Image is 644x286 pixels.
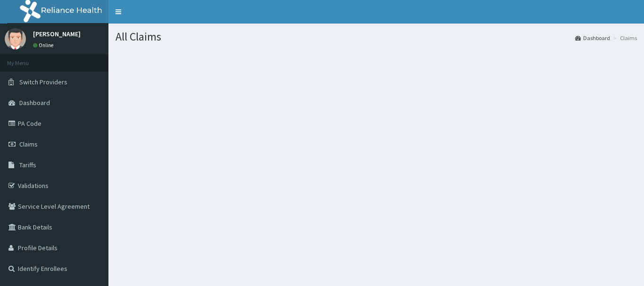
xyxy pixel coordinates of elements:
[19,161,36,169] span: Tariffs
[19,140,38,148] span: Claims
[5,28,26,49] img: User Image
[575,34,610,42] a: Dashboard
[19,78,67,86] span: Switch Providers
[33,31,81,37] p: [PERSON_NAME]
[19,98,50,107] span: Dashboard
[116,31,637,43] h1: All Claims
[611,34,637,42] li: Claims
[33,42,56,49] a: Online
